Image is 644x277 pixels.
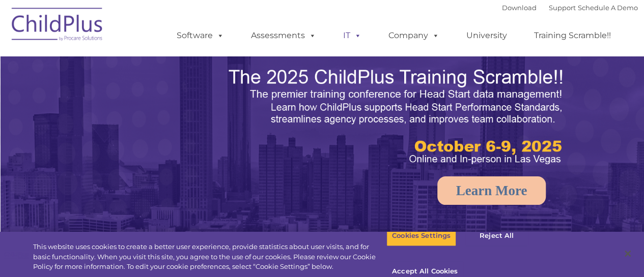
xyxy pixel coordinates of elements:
[166,25,234,46] a: Software
[437,176,546,205] a: Learn More
[502,4,638,12] font: |
[578,4,638,12] a: Schedule A Demo
[617,242,639,265] button: Close
[549,4,576,12] a: Support
[378,25,450,46] a: Company
[333,25,372,46] a: IT
[33,242,386,272] div: This website uses cookies to create a better user experience, provide statistics about user visit...
[456,25,517,46] a: University
[241,25,326,46] a: Assessments
[465,225,528,247] button: Reject All
[524,25,621,46] a: Training Scramble!!
[502,4,537,12] a: Download
[386,225,456,247] button: Cookies Settings
[7,1,108,51] img: ChildPlus by Procare Solutions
